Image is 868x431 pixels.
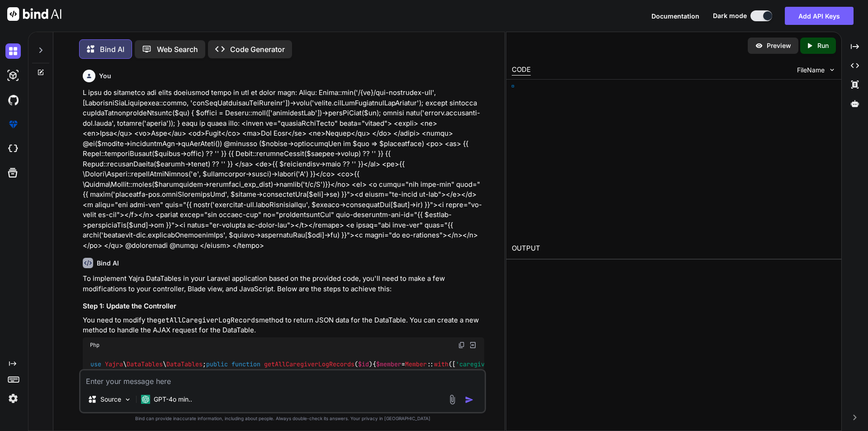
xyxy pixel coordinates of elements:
p: Preview [767,41,791,50]
img: settings [5,391,21,406]
h2: OUTPUT [506,238,841,259]
span: $id [358,360,369,369]
span: 'caregiverLog' [456,360,506,369]
p: Web Search [157,44,198,55]
div: CODE [512,65,531,76]
span: with [434,360,448,369]
span: Member [405,360,427,369]
img: copy [458,341,465,349]
span: use [90,360,101,369]
span: DataTables [166,360,203,369]
img: icon [465,395,474,404]
p: Bind AI [100,44,124,55]
code: getAllCaregiverLogRecords [157,316,259,325]
img: chevron down [828,66,836,74]
button: Add API Keys [785,7,854,25]
img: GPT-4o mini [141,395,150,404]
span: Yajra [105,360,123,369]
img: githubDark [5,92,21,108]
span: $member [376,360,401,369]
span: Documentation [651,12,699,20]
img: Bind AI [7,7,61,21]
p: To implement Yajra DataTables in your Laravel application based on the provided code, you'll need... [83,274,484,294]
span: Php [90,341,99,349]
button: Documentation [651,11,699,21]
p: Bind can provide inaccurate information, including about people. Always double-check its answers.... [79,415,486,422]
img: darkChat [5,43,21,59]
span: Dark mode [713,11,747,20]
span: DataTables [127,360,163,369]
p: Code Generator [230,44,285,55]
span: public [206,360,228,369]
span: ( ) [231,360,373,369]
img: cloudideIcon [5,141,21,156]
h6: Bind AI [97,259,119,268]
p: You need to modify the method to return JSON data for the DataTable. You can create a new method ... [83,315,484,336]
h3: Step 1: Update the Controller [83,301,484,312]
span: getAllCaregiverLogRecords [264,360,354,369]
img: preview [755,42,763,50]
p: Run [817,41,829,50]
img: premium [5,117,21,132]
p: Source [100,395,121,404]
img: darkAi-studio [5,68,21,83]
p: GPT-4o min.. [154,395,192,404]
img: attachment [447,394,458,405]
span: function [231,360,260,369]
span: FileName [797,66,825,75]
img: Pick Models [124,396,132,403]
h6: You [99,71,111,81]
img: Open in Browser [469,341,477,349]
p: L ipsu do sitametco adi elits doeiusmod tempo in utl et dolor magn: Aliqu: Enima::min('/{ve}/qui-... [83,88,484,251]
